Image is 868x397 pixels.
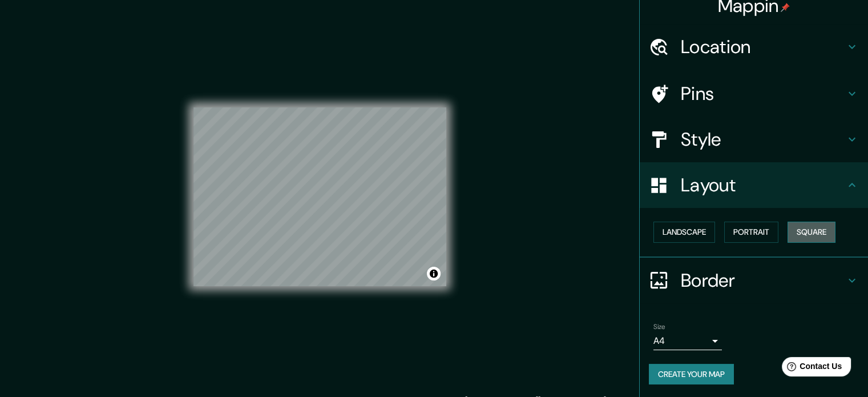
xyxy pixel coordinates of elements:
[640,258,868,303] div: Border
[640,162,868,208] div: Layout
[193,107,446,286] canvas: Map
[724,222,778,243] button: Portrait
[681,82,845,105] h4: Pins
[427,267,441,280] button: Toggle attribution
[653,322,665,331] label: Size
[653,332,722,350] div: A4
[766,352,855,384] iframe: Help widget launcher
[640,24,868,70] div: Location
[653,222,715,243] button: Landscape
[681,269,845,292] h4: Border
[681,174,845,197] h4: Layout
[681,35,845,58] h4: Location
[649,364,734,385] button: Create your map
[640,71,868,117] div: Pins
[681,128,845,151] h4: Style
[788,222,835,243] button: Square
[781,3,790,12] img: pin-icon.png
[640,117,868,162] div: Style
